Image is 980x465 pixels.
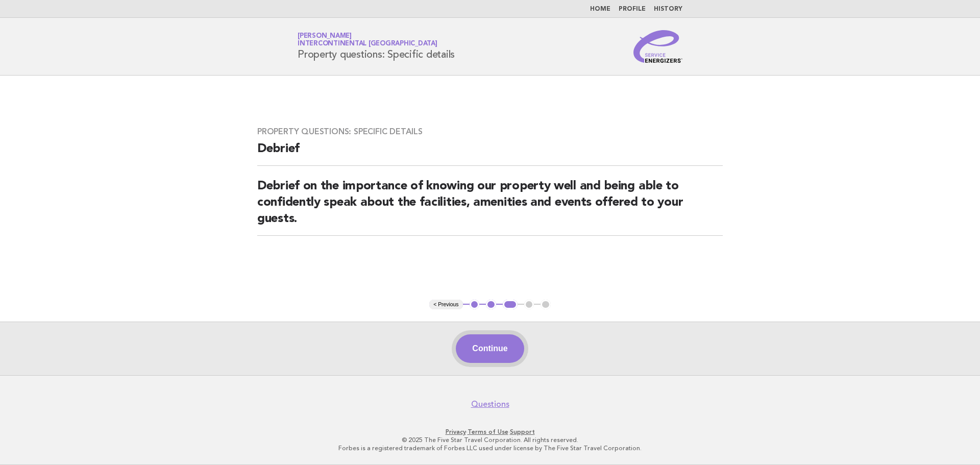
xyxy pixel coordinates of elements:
a: Support [510,428,535,435]
p: © 2025 The Five Star Travel Corporation. All rights reserved. [178,436,802,444]
img: Service Energizers [633,30,682,63]
h2: Debrief [257,141,723,166]
a: Home [590,6,610,12]
a: Terms of Use [468,428,508,435]
h1: Property questions: Specific details [298,33,455,60]
a: Questions [471,399,509,409]
button: 3 [503,300,518,310]
a: Privacy [446,428,466,435]
h2: Debrief on the importance of knowing our property well and being able to confidently speak about ... [257,178,723,236]
p: · · [178,428,802,436]
span: InterContinental [GEOGRAPHIC_DATA] [298,41,437,47]
button: < Previous [429,300,462,310]
a: History [654,6,682,12]
button: 2 [486,300,496,310]
a: [PERSON_NAME]InterContinental [GEOGRAPHIC_DATA] [298,33,437,47]
button: Continue [456,334,524,363]
button: 1 [470,300,480,310]
a: Profile [619,6,646,12]
p: Forbes is a registered trademark of Forbes LLC used under license by The Five Star Travel Corpora... [178,444,802,452]
h3: Property questions: Specific details [257,127,723,137]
